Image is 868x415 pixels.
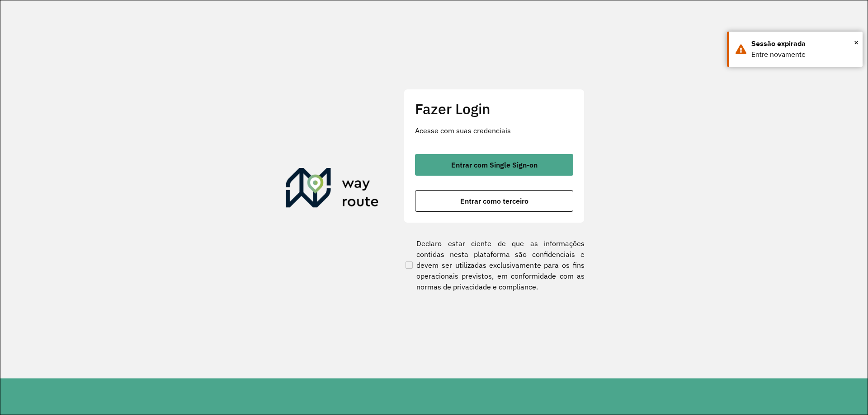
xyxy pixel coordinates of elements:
button: button [415,190,573,212]
div: Sessão expirada [751,38,856,49]
div: Entre novamente [751,49,856,60]
img: Roteirizador AmbevTech [286,168,379,211]
p: Acesse com suas credenciais [415,125,573,136]
button: button [415,154,573,176]
h2: Fazer Login [415,100,573,117]
span: Entrar como terceiro [460,197,528,205]
span: Entrar com Single Sign-on [451,161,538,168]
button: Close [854,36,859,49]
label: Declaro estar ciente de que as informações contidas nesta plataforma são confidenciais e devem se... [404,238,585,292]
span: × [854,36,859,49]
